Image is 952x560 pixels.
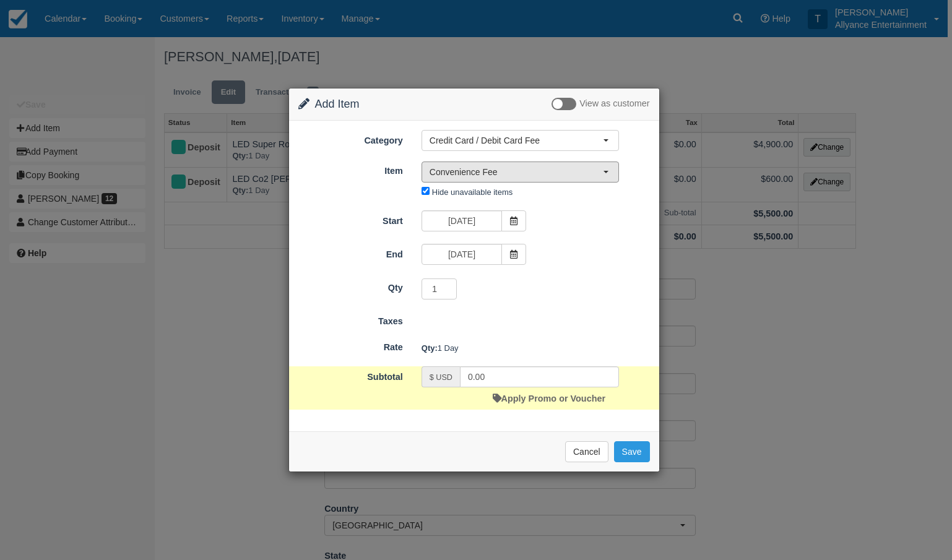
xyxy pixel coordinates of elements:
[430,373,452,382] small: $ USD
[289,337,412,354] label: Rate
[422,343,438,353] strong: Qty
[289,210,412,228] label: Start
[289,244,412,261] label: End
[565,441,608,462] button: Cancel
[422,278,457,299] input: Qty
[579,99,649,109] span: View as customer
[289,366,412,384] label: Subtotal
[430,134,603,147] span: Credit Card / Debit Card Fee
[412,338,659,358] div: 1 Day
[493,394,605,403] a: Apply Promo or Voucher
[430,166,603,178] span: Convenience Fee
[289,311,412,328] label: Taxes
[614,441,650,462] button: Save
[289,160,412,178] label: Item
[432,187,513,197] label: Hide unavailable items
[422,162,619,183] button: Convenience Fee
[289,277,412,295] label: Qty
[422,130,619,151] button: Credit Card / Debit Card Fee
[315,98,360,110] span: Add Item
[289,130,412,147] label: Category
